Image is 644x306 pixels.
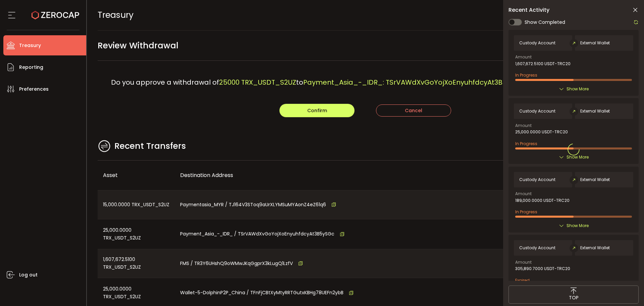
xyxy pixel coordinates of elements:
iframe: Chat Widget [610,274,644,306]
span: Treasury [19,41,41,50]
span: Log out [19,270,38,280]
div: 15,000.0000 TRX_USDT_S2UZ [98,190,175,219]
span: Reporting [19,62,43,72]
button: Confirm [279,104,355,117]
span: FMS / TR3Y6UHshQ9oWMwJKqGgprX3kLugQ1LzfV [180,260,293,267]
span: Treasury [98,9,133,21]
div: Date [497,171,575,179]
div: 25,000.0000 TRX_USDT_S2UZ [98,219,175,249]
span: 25000 TRX_USDT_S2UZ [219,78,296,87]
div: [DATE] 05:42:19 [497,219,575,249]
div: [DATE] 11:52:06 [497,249,575,278]
span: Wallet-5-DolphinP2P_China / TFnFjCBtXyMtyRRTGutxKBHg78UEFn2ybB [180,289,343,297]
span: Payment_Asia_-_IDR_ / TSrVAWdXvGoYojXoEnyuhfdcyAt3B5ySGc [180,230,334,238]
div: 1,607,672.5100 TRX_USDT_S2UZ [98,249,175,278]
span: TOP [569,294,579,301]
span: Recent Transfers [114,140,186,152]
div: [DATE] 05:49:10 [497,190,575,219]
span: Preferences [19,84,49,94]
button: Cancel [376,104,451,117]
div: Asset [98,171,175,179]
div: Destination Address [175,171,497,179]
span: Confirm [307,107,327,114]
span: to [296,78,303,87]
span: Cancel [405,107,422,114]
span: Paymentasia_MYR / TJ164V3SToq9aUrXLYMSuMYAonZ4eZ61q6 [180,201,326,209]
span: Review Withdrawal [98,38,178,53]
span: Do you approve a withdrawal of [111,78,219,87]
span: Recent Activity [508,7,549,13]
span: Payment_Asia_-_IDR_: TSrVAWdXvGoYojXoEnyuhfdcyAt3B5ySGc. [303,78,525,87]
